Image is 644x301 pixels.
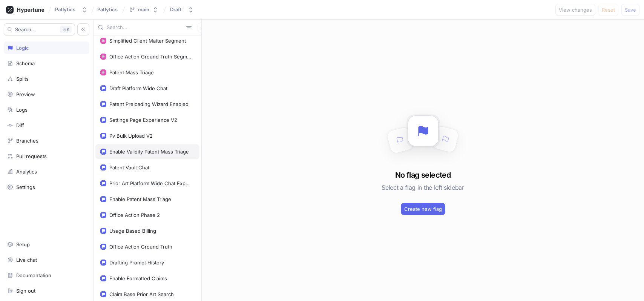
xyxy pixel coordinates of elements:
[16,60,35,66] div: Schema
[16,169,37,175] div: Analytics
[109,275,167,281] div: Enable Formatted Claims
[109,291,174,297] div: Claim Base Prior Art Search
[621,4,639,16] button: Save
[401,203,445,215] button: Create new flag
[52,3,90,16] button: Patlytics
[109,228,156,234] div: Usage Based Billing
[16,91,35,97] div: Preview
[16,153,47,159] div: Pull requests
[16,272,51,278] div: Documentation
[109,69,154,75] div: Patent Mass Triage
[16,241,30,247] div: Setup
[109,180,192,186] div: Prior Art Platform Wide Chat Experience
[16,288,35,294] div: Sign out
[109,149,189,155] div: Enable Validity Patent Mass Triage
[60,26,72,33] div: K
[109,38,186,44] div: Simplified Client Matter Segment
[109,133,153,139] div: Pv Bulk Upload V2
[138,6,149,13] div: main
[559,8,592,12] span: View changes
[55,6,75,13] div: Patlytics
[16,122,24,128] div: Diff
[109,260,164,266] div: Drafting Prompt History
[109,85,167,91] div: Draft Platform Wide Chat
[170,6,182,13] div: Draft
[16,76,29,82] div: Splits
[16,107,28,113] div: Logs
[109,101,189,107] div: Patent Preloading Wizard Enabled
[625,8,636,12] span: Save
[15,27,36,32] span: Search...
[404,207,442,211] span: Create new flag
[598,4,618,16] button: Reset
[109,117,177,123] div: Settings Page Experience V2
[16,257,37,263] div: Live chat
[109,244,172,250] div: Office Action Ground Truth
[16,184,35,190] div: Settings
[395,169,451,181] h3: No flag selected
[555,4,595,16] button: View changes
[107,24,183,31] input: Search...
[4,269,89,282] a: Documentation
[602,8,615,12] span: Reset
[109,54,192,60] div: Office Action Ground Truth Segment
[4,23,75,35] button: Search...K
[16,138,38,144] div: Branches
[16,45,29,51] div: Logic
[109,212,160,218] div: Office Action Phase 2
[109,164,149,170] div: Patent Vault Chat
[382,181,464,194] h5: Select a flag in the left sidebar
[126,3,161,16] button: main
[97,7,118,12] span: Patlytics
[167,3,197,16] button: Draft
[109,196,171,202] div: Enable Patent Mass Triage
